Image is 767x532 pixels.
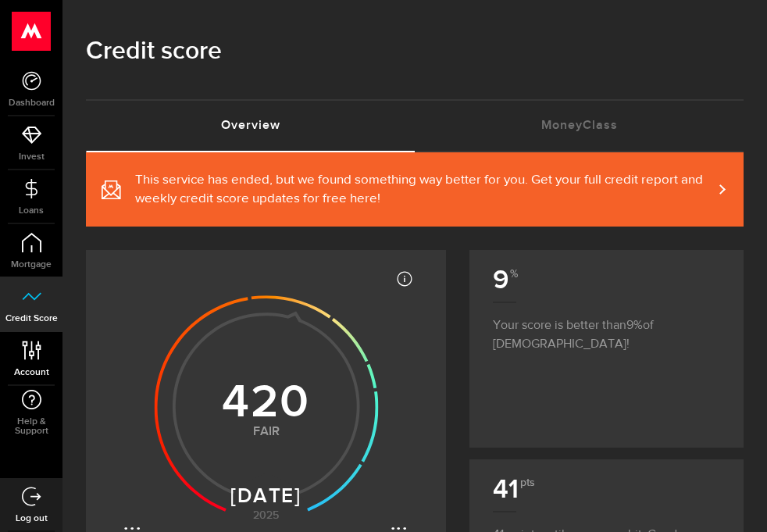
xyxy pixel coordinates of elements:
b: 9 [493,264,516,296]
span: This service has ended, but we found something way better for you. Get your full credit report an... [135,171,712,209]
b: 41 [493,473,533,505]
a: Overview [86,101,415,151]
ul: Tabs Navigation [86,99,744,152]
button: Open LiveChat chat widget [12,6,59,53]
a: This service has ended, but we found something way better for you. Get your full credit report an... [86,152,744,227]
p: Your score is better than of [DEMOGRAPHIC_DATA]! [493,302,720,354]
a: MoneyClass [415,101,744,151]
span: 9 [626,320,643,332]
h1: Credit score [86,31,744,72]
